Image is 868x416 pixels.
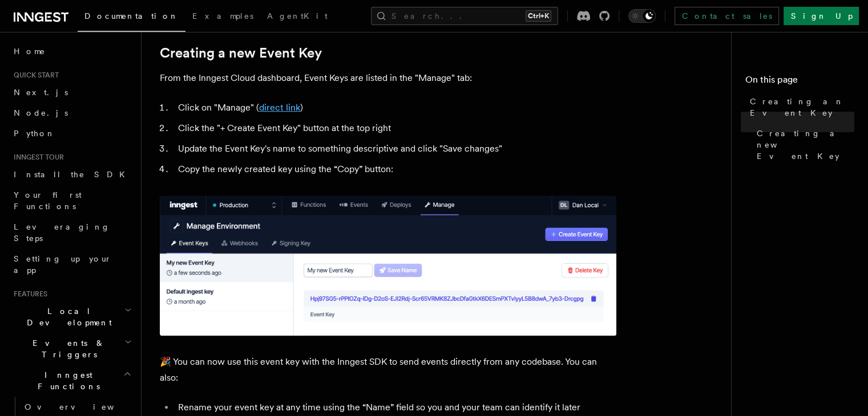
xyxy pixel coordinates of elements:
a: Python [9,123,134,144]
li: Copy the newly created key using the “Copy” button: [175,161,616,177]
a: Next.js [9,82,134,103]
a: direct link [259,102,300,113]
a: Examples [185,3,260,31]
span: Setting up your app [14,254,112,275]
a: Node.js [9,103,134,123]
span: Features [9,289,47,299]
a: Contact sales [675,7,779,25]
span: Examples [192,11,253,21]
span: Creating a new Event Key [757,128,854,162]
p: From the Inngest Cloud dashboard, Event Keys are listed in the "Manage" tab: [160,70,616,86]
span: Inngest tour [9,153,64,162]
a: Home [9,41,134,62]
img: A newly created Event Key in the Inngest Cloud dashboard [160,195,616,336]
a: Creating a new Event Key [160,45,322,61]
a: Documentation [78,3,185,32]
span: Overview [25,402,142,411]
button: Local Development [9,301,134,333]
span: Creating an Event Key [750,96,854,119]
span: AgentKit [267,11,328,21]
a: Leveraging Steps [9,217,134,248]
button: Toggle dark mode [628,9,656,23]
button: Search...Ctrl+K [371,7,558,25]
button: Events & Triggers [9,333,134,365]
h4: On this page [745,73,854,91]
a: Install the SDK [9,164,134,185]
a: AgentKit [260,3,334,31]
a: Setting up your app [9,248,134,280]
span: Node.js [14,108,68,117]
a: Your first Functions [9,185,134,217]
span: Events & Triggers [9,337,124,360]
button: Inngest Functions [9,365,134,397]
li: Click the "+ Create Event Key" button at the top right [175,120,616,136]
span: Inngest Functions [9,369,123,392]
a: Sign Up [784,7,859,25]
span: Local Development [9,305,124,328]
li: Click on "Manage" ( ) [175,100,616,116]
span: Documentation [84,11,179,21]
span: Next.js [14,88,68,97]
span: Quick start [9,71,59,80]
li: Update the Event Key's name to something descriptive and click "Save changes" [175,141,616,157]
p: 🎉 You can now use this event key with the Inngest SDK to send events directly from any codebase. ... [160,354,616,386]
span: Leveraging Steps [14,222,110,243]
kbd: Ctrl+K [526,10,551,22]
span: Install the SDK [14,170,132,179]
li: Rename your event key at any time using the “Name” field so you and your team can identify it later [175,399,616,415]
a: Creating a new Event Key [752,123,854,166]
span: Python [14,129,55,138]
a: Creating an Event Key [745,91,854,123]
span: Home [14,46,46,57]
span: Your first Functions [14,190,82,211]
